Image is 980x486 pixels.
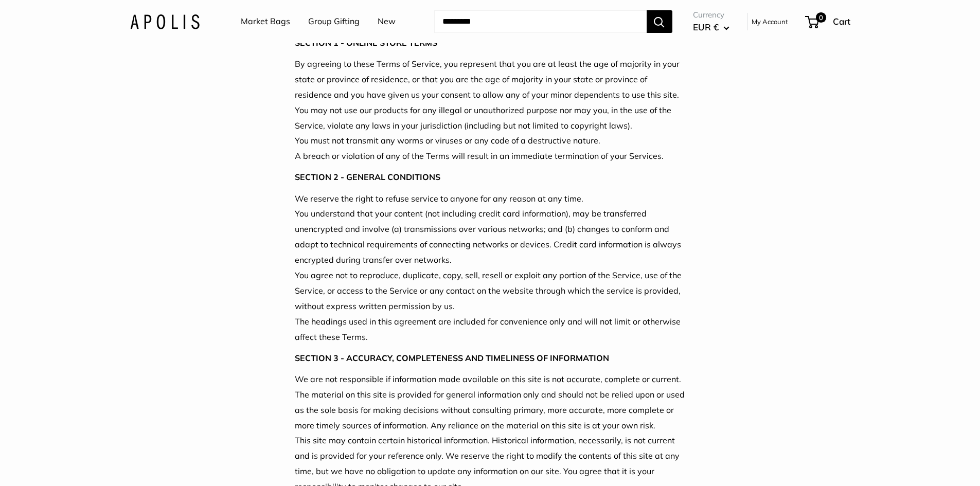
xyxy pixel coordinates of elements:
span: Cart [833,16,850,27]
a: My Account [752,15,788,28]
strong: SECTION 3 - ACCURACY, COMPLETENESS AND TIMELINESS OF INFORMATION [295,353,609,363]
p: We reserve the right to refuse service to anyone for any reason at any time. You understand that ... [295,191,686,345]
input: Search... [434,10,647,33]
a: 0 Cart [806,13,850,30]
a: New [378,14,396,29]
span: 0 [815,12,826,23]
img: Apolis [130,14,200,29]
p: By agreeing to these Terms of Service, you represent that you are at least the age of majority in... [295,57,686,164]
strong: SECTION 2 - GENERAL CONDITIONS [295,172,440,182]
span: Currency [693,8,729,22]
a: Group Gifting [308,14,360,29]
button: EUR € [693,19,729,35]
strong: SECTION 1 - ONLINE STORE TERMS [295,38,437,48]
a: Market Bags [241,14,290,29]
span: EUR € [693,22,719,32]
button: Search [647,10,672,33]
